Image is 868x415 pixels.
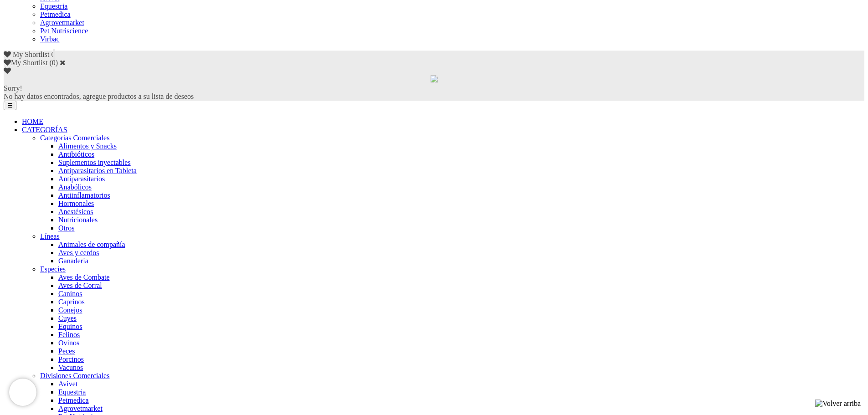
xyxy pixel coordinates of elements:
[58,142,117,150] a: Alimentos y Snacks
[22,118,43,125] a: HOME
[58,216,98,224] a: Nutricionales
[58,249,99,256] a: Aves y cerdos
[58,159,131,166] a: Suplementos inyectables
[431,75,438,82] img: loading.gif
[58,347,75,355] a: Peces
[58,380,77,388] a: Avivet
[40,10,71,18] a: Petmedica
[58,241,125,248] a: Animales de compañía
[22,126,67,133] a: CATEGORÍAS
[9,379,36,406] iframe: Brevo live chat
[58,331,80,338] a: Felinos
[4,101,16,110] button: ☰
[58,200,94,207] a: Hormonales
[60,59,66,66] a: Cerrar
[58,314,77,322] a: Cuyes
[58,167,137,174] a: Antiparasitarios en Tableta
[58,150,94,158] a: Antibióticos
[40,35,60,43] a: Virbac
[4,84,22,92] span: Sorry!
[4,59,47,67] label: My Shortlist
[58,364,83,371] a: Vacunos
[13,51,49,58] span: My Shortlist
[58,388,86,396] a: Equestria
[4,84,864,101] div: No hay datos encontrados, agregue productos a su lista de deseos
[58,323,82,330] a: Equinos
[58,396,89,404] a: Petmedica
[58,224,75,232] a: Otros
[40,19,84,26] a: Agrovetmarket
[40,27,88,35] a: Pet Nutriscience
[815,400,861,408] img: Volver arriba
[58,290,82,297] a: Caninos
[51,51,55,58] span: 0
[58,355,84,363] a: Porcinos
[49,59,58,67] span: ( )
[58,282,102,289] a: Aves de Corral
[58,405,103,412] a: Agrovetmarket
[58,175,105,183] a: Antiparasitarios
[52,59,56,67] label: 0
[58,208,93,215] a: Anestésicos
[58,191,110,199] a: Antiinflamatorios
[58,298,85,306] a: Caprinos
[40,232,60,240] a: Líneas
[40,2,67,10] a: Equestria
[58,306,82,314] a: Conejos
[40,134,109,142] a: Categorías Comerciales
[58,183,92,191] a: Anabólicos
[58,339,79,347] a: Ovinos
[58,257,88,265] a: Ganadería
[40,265,66,273] a: Especies
[40,372,109,379] a: Divisiones Comerciales
[58,273,110,281] a: Aves de Combate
